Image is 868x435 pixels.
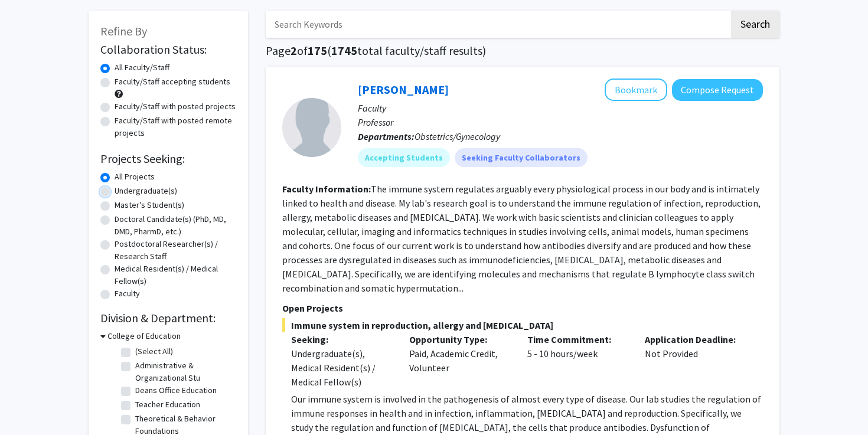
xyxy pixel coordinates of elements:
span: Immune system in reproduction, allergy and [MEDICAL_DATA] [282,318,763,332]
p: Faculty [358,101,763,115]
h1: Page of ( total faculty/staff results) [266,44,779,58]
iframe: Chat [9,382,50,426]
p: Application Deadline: [645,332,745,346]
b: Faculty Information: [282,183,371,195]
fg-read-more: The immune system regulates arguably every physiological process in our body and is intimately li... [282,183,761,294]
span: Obstetrics/Gynecology [415,130,500,142]
mat-chip: Seeking Faculty Collaborators [455,148,588,167]
div: 5 - 10 hours/week [518,332,637,389]
label: All Faculty/Staff [115,61,169,74]
p: Time Commitment: [527,332,628,346]
label: Doctoral Candidate(s) (PhD, MD, DMD, PharmD, etc.) [115,213,236,238]
label: Faculty/Staff with posted projects [115,100,236,113]
button: Search [731,11,779,38]
h2: Projects Seeking: [100,152,236,166]
input: Search Keywords [266,11,729,38]
label: Teacher Education [135,398,200,411]
div: Paid, Academic Credit, Volunteer [400,332,518,389]
label: All Projects [115,171,155,183]
label: Faculty [115,287,140,300]
label: Undergraduate(s) [115,185,177,197]
div: Undergraduate(s), Medical Resident(s) / Medical Fellow(s) [291,346,391,389]
label: Administrative & Organizational Stu [135,359,233,384]
button: Add Kang Chen to Bookmarks [605,79,667,101]
label: Faculty/Staff with posted remote projects [115,115,236,139]
span: Refine By [100,24,147,38]
div: Not Provided [636,332,754,389]
h2: Collaboration Status: [100,42,236,57]
label: Postdoctoral Researcher(s) / Research Staff [115,238,236,263]
h2: Division & Department: [100,311,236,325]
span: 175 [308,43,327,58]
p: Opportunity Type: [409,332,510,346]
p: Professor [358,115,763,129]
button: Compose Request to Kang Chen [672,79,763,101]
mat-chip: Accepting Students [358,148,450,167]
p: Open Projects [282,301,763,315]
label: (Select All) [135,345,173,358]
p: Seeking: [291,332,391,346]
a: [PERSON_NAME] [358,82,449,97]
label: Master's Student(s) [115,199,184,211]
label: Deans Office Education [135,384,217,397]
label: Medical Resident(s) / Medical Fellow(s) [115,263,236,287]
span: 1745 [331,43,357,58]
h3: College of Education [107,330,181,342]
label: Faculty/Staff accepting students [115,76,230,88]
span: 2 [291,43,297,58]
b: Departments: [358,130,415,142]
